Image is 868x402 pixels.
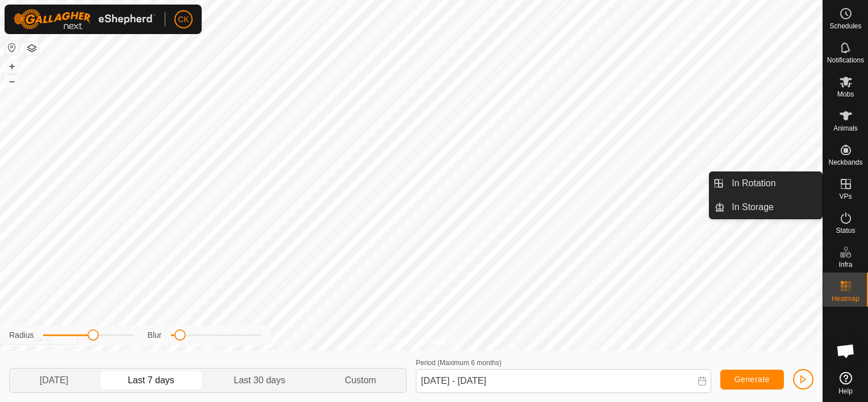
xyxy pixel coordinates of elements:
[720,370,784,390] button: Generate
[148,329,162,341] label: Blur
[14,9,156,30] img: Gallagher Logo
[416,359,502,367] label: Period (Maximum 6 months)
[829,23,861,30] span: Schedules
[828,159,862,166] span: Neckbands
[423,336,456,346] a: Contact Us
[366,336,409,346] a: Privacy Policy
[829,334,863,368] a: Open chat
[838,261,852,268] span: Infra
[839,193,852,200] span: VPs
[735,375,770,384] span: Generate
[5,74,19,88] button: –
[823,367,868,399] a: Help
[732,200,774,214] span: In Storage
[5,60,19,73] button: +
[5,41,19,55] button: Reset Map
[832,295,859,302] span: Heatmap
[128,374,174,387] span: Last 7 days
[178,14,189,26] span: CK
[710,172,822,195] li: In Rotation
[833,125,858,132] span: Animals
[345,374,376,387] span: Custom
[25,41,39,55] button: Map Layers
[838,388,853,395] span: Help
[836,227,855,234] span: Status
[40,374,68,387] span: [DATE]
[732,177,775,190] span: In Rotation
[234,374,286,387] span: Last 30 days
[9,329,34,341] label: Radius
[710,196,822,219] li: In Storage
[725,172,822,195] a: In Rotation
[827,57,864,64] span: Notifications
[837,91,854,98] span: Mobs
[725,196,822,219] a: In Storage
